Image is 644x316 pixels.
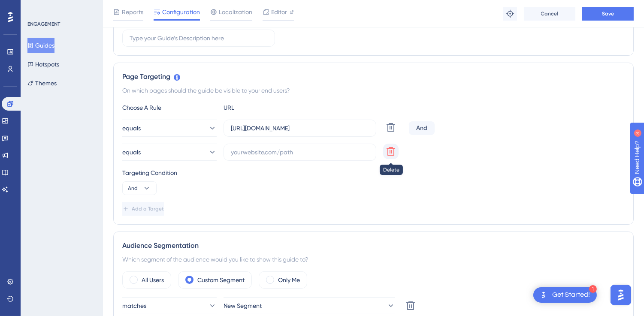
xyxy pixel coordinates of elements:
[224,297,395,314] button: New Segment
[552,290,590,300] div: Get Started!
[589,285,597,293] div: 1
[122,85,625,96] div: On which pages should the guide be visible to your end users?
[122,147,141,157] span: equals
[122,7,143,17] span: Reports
[162,7,200,17] span: Configuration
[541,10,559,17] span: Cancel
[122,123,141,133] span: equals
[27,38,54,53] button: Guides
[122,202,164,216] button: Add a Target
[122,102,217,113] div: Choose A Rule
[27,75,57,91] button: Themes
[128,185,138,192] span: And
[59,4,62,11] div: 3
[122,301,146,311] span: matches
[224,102,318,113] div: URL
[278,275,300,285] label: Only Me
[231,123,369,133] input: yourwebsite.com/path
[122,241,625,251] div: Audience Segmentation
[197,275,245,285] label: Custom Segment
[122,297,217,314] button: matches
[122,181,157,195] button: And
[224,301,262,311] span: New Segment
[122,168,625,178] div: Targeting Condition
[130,33,268,43] input: Type your Guide’s Description here
[122,144,217,161] button: equals
[582,7,634,21] button: Save
[271,7,287,17] span: Editor
[409,121,435,135] div: And
[142,275,164,285] label: All Users
[122,254,625,265] div: Which segment of the audience would you like to show this guide to?
[27,21,60,27] div: ENGAGEMENT
[20,2,54,12] span: Need Help?
[602,10,614,17] span: Save
[524,7,575,21] button: Cancel
[231,147,369,157] input: yourwebsite.com/path
[122,120,217,137] button: equals
[608,282,634,308] iframe: UserGuiding AI Assistant Launcher
[122,72,625,82] div: Page Targeting
[132,205,164,212] span: Add a Target
[219,7,252,17] span: Localization
[533,287,597,303] div: Open Get Started! checklist, remaining modules: 1
[27,57,59,72] button: Hotspots
[538,290,549,300] img: launcher-image-alternative-text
